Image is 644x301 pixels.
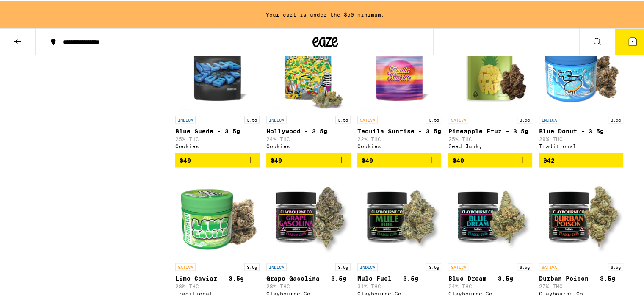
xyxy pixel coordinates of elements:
[175,282,260,287] p: 28% THC
[448,25,532,110] img: Seed Junky - Pineapple Fruz - 3.5g
[175,25,260,152] a: Open page for Blue Suede - 3.5g from Cookies
[266,152,351,166] button: Add to bag
[357,114,378,122] p: SATIVA
[357,135,442,140] p: 22% THC
[175,114,196,122] p: INDICA
[244,114,260,122] p: 3.5g
[448,173,532,257] img: Claybourne Co. - Blue Dream - 3.5g
[517,262,532,269] p: 3.5g
[448,114,468,122] p: SATIVA
[266,262,287,269] p: INDICA
[357,273,442,280] p: Mule Fuel - 3.5g
[539,273,623,280] p: Durban Poison - 3.5g
[357,262,378,269] p: INDICA
[448,25,532,152] a: Open page for Pineapple Fruz - 3.5g from Seed Junky
[266,273,351,280] p: Grape Gasolina - 3.5g
[266,173,351,257] img: Claybourne Co. - Grape Gasolina - 3.5g
[266,135,351,140] p: 24% THC
[357,126,442,133] p: Tequila Sunrise - 3.5g
[608,114,623,122] p: 3.5g
[448,142,532,147] div: Seed Junky
[266,25,351,152] a: Open page for Hollywood - 3.5g from Cookies
[539,135,623,140] p: 29% THC
[266,142,351,147] div: Cookies
[244,262,260,269] p: 3.5g
[448,152,532,166] button: Add to bag
[266,126,351,133] p: Hollywood - 3.5g
[539,282,623,287] p: 27% THC
[539,142,623,147] div: Traditional
[175,135,260,140] p: 25% THC
[175,173,260,299] a: Open page for Lime Caviar - 3.5g from Traditional
[539,25,623,110] img: Traditional - Blue Donut - 3.5g
[357,25,442,152] a: Open page for Tequila Sunrise - 3.5g from Cookies
[517,114,532,122] p: 3.5g
[631,39,634,44] span: 1
[175,25,260,110] img: Cookies - Blue Suede - 3.5g
[426,114,441,122] p: 3.5g
[426,262,441,269] p: 3.5g
[266,173,351,299] a: Open page for Grape Gasolina - 3.5g from Claybourne Co.
[357,173,442,257] img: Claybourne Co. - Mule Fuel - 3.5g
[452,155,464,162] span: $40
[539,262,559,269] p: SATIVA
[175,173,260,257] img: Traditional - Lime Caviar - 3.5g
[175,152,260,166] button: Add to bag
[539,173,623,299] a: Open page for Durban Poison - 3.5g from Claybourne Co.
[266,25,351,110] img: Cookies - Hollywood - 3.5g
[539,25,623,152] a: Open page for Blue Donut - 3.5g from Traditional
[539,289,623,295] div: Claybourne Co.
[543,155,555,162] span: $42
[608,262,623,269] p: 3.5g
[448,289,532,295] div: Claybourne Co.
[175,262,196,269] p: SATIVA
[448,135,532,140] p: 25% THC
[539,173,623,257] img: Claybourne Co. - Durban Poison - 3.5g
[448,262,468,269] p: SATIVA
[357,142,442,147] div: Cookies
[266,289,351,295] div: Claybourne Co.
[335,262,351,269] p: 3.5g
[175,273,260,280] p: Lime Caviar - 3.5g
[357,173,442,299] a: Open page for Mule Fuel - 3.5g from Claybourne Co.
[357,25,442,110] img: Cookies - Tequila Sunrise - 3.5g
[448,282,532,287] p: 24% THC
[448,273,532,280] p: Blue Dream - 3.5g
[448,173,532,299] a: Open page for Blue Dream - 3.5g from Claybourne Co.
[357,282,442,287] p: 31% THC
[175,126,260,133] p: Blue Suede - 3.5g
[448,126,532,133] p: Pineapple Fruz - 3.5g
[539,126,623,133] p: Blue Donut - 3.5g
[539,152,623,166] button: Add to bag
[5,6,61,13] span: Hi. Need any help?
[357,289,442,295] div: Claybourne Co.
[357,152,442,166] button: Add to bag
[266,282,351,287] p: 28% THC
[175,289,260,295] div: Traditional
[362,155,373,162] span: $40
[539,114,559,122] p: INDICA
[180,155,191,162] span: $40
[271,155,282,162] span: $40
[335,114,351,122] p: 3.5g
[266,114,287,122] p: INDICA
[175,142,260,147] div: Cookies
